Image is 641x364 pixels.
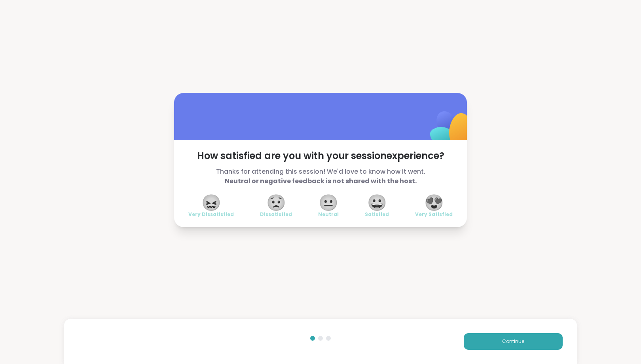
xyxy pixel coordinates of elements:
[367,195,387,210] span: 😀
[260,211,292,218] span: Dissatisfied
[464,333,563,350] button: Continue
[225,176,417,186] b: Neutral or negative feedback is not shared with the host.
[201,195,221,210] span: 😖
[502,338,524,345] span: Continue
[188,150,453,162] span: How satisfied are you with your session experience?
[266,195,286,210] span: 😟
[319,195,338,210] span: 😐
[424,195,444,210] span: 😍
[365,211,389,218] span: Satisfied
[412,91,490,169] img: ShareWell Logomark
[188,211,234,218] span: Very Dissatisfied
[188,167,453,186] span: Thanks for attending this session! We'd love to know how it went.
[415,211,453,218] span: Very Satisfied
[318,211,339,218] span: Neutral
